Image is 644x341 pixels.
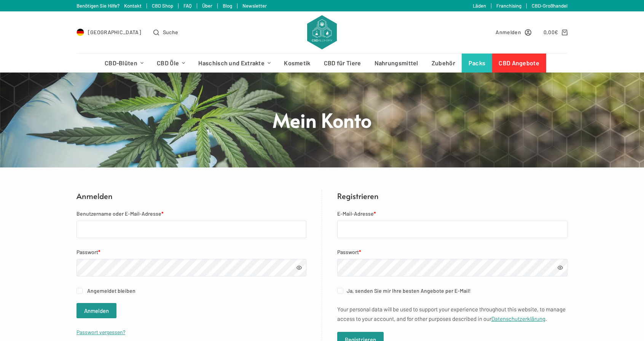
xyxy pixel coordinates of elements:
[223,3,232,9] a: Blog
[337,190,567,202] h2: Registrieren
[496,3,521,9] a: Franchising
[492,54,546,73] a: CBD Angebote
[555,29,558,35] span: €
[307,15,337,49] img: CBD Alchemy
[77,329,125,335] a: Passwort vergessen?
[337,209,567,218] label: E-Mail-Adresse
[179,107,465,132] h1: Mein Konto
[88,28,141,36] span: [GEOGRAPHIC_DATA]
[87,287,135,294] span: Angemeldet bleiben
[532,3,567,9] a: CBD-Großhandel
[337,248,567,256] label: Passwort
[544,29,558,35] bdi: 0,00
[242,3,267,9] a: Newsletter
[473,3,486,9] a: Läden
[98,54,150,73] a: CBD-Blüten
[544,28,567,36] a: Shopping cart
[77,190,306,202] h2: Anmelden
[202,3,212,9] a: Über
[77,248,306,256] label: Passwort
[150,54,192,73] a: CBD Öle
[77,28,141,36] a: Select Country
[98,54,546,73] nav: Header-Menü
[77,288,83,294] input: Angemeldet bleiben
[337,286,567,295] label: Ja, senden Sie mir Ihre besten Angebote per E-Mail!
[183,3,192,9] a: FAQ
[192,54,277,73] a: Haschisch und Extrakte
[153,28,178,36] button: Open search form
[496,28,521,36] span: Anmelden
[317,54,368,73] a: CBD für Tiere
[368,54,425,73] a: Nahrungsmittel
[277,54,317,73] a: Kosmetik
[163,28,179,36] span: Suche
[77,28,84,36] img: DE Flag
[77,3,142,9] a: Benötigen Sie Hilfe? Kontakt
[77,303,116,318] button: Anmelden
[337,305,567,324] p: Your personal data will be used to support your experience throughout this website, to manage acc...
[496,28,531,36] a: Anmelden
[337,288,343,294] input: Ja, senden Sie mir Ihre besten Angebote per E-Mail!
[491,315,545,322] a: Datenschutzerklärung
[462,54,492,73] a: Packs
[425,54,462,73] a: Zubehör
[152,3,173,9] a: CBD Shop
[77,209,306,218] label: Benutzername oder E-Mail-Adresse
